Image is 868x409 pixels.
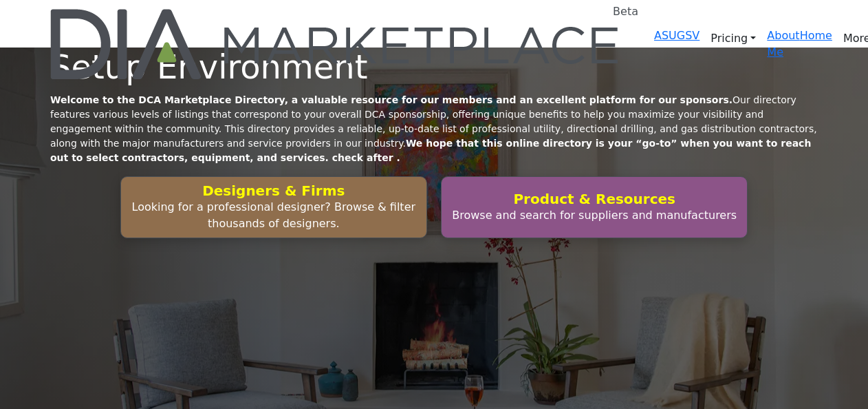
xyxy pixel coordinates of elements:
a: Beta [50,9,621,79]
button: Product & Resources Browse and search for suppliers and manufacturers [441,176,748,238]
strong: Welcome to the DCA Marketplace Directory, a valuable resource for our members and an excellent pl... [50,94,733,105]
a: About Me [767,29,799,59]
h2: Designers & Firms [125,182,422,199]
h2: Product & Resources [446,191,743,207]
p: Browse and search for suppliers and manufacturers [446,207,743,224]
a: ASUGSV [654,29,699,42]
h6: Beta [613,5,638,18]
button: Designers & Firms Looking for a professional designer? Browse & filter thousands of designers. [120,176,427,238]
a: Pricing [699,28,767,50]
p: Looking for a professional designer? Browse & filter thousands of designers. [125,199,422,232]
p: Our directory features various levels of listings that correspond to your overall DCA sponsorship... [50,93,818,165]
img: Site Logo [50,9,621,79]
strong: We hope that this online directory is your “go-to” when you want to reach out to select contracto... [50,138,811,163]
a: Home [800,29,832,42]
